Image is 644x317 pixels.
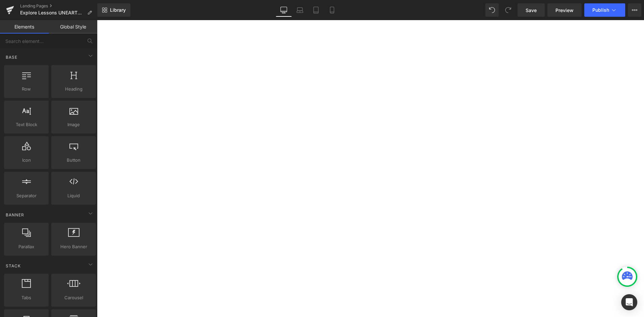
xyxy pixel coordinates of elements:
span: Base [5,54,18,60]
button: More [628,3,641,17]
a: Mobile [324,3,340,17]
span: Save [526,7,537,14]
span: Library [110,7,126,13]
a: Global Style [49,20,97,34]
span: Icon [6,157,47,164]
a: Laptop [292,3,308,17]
span: Text Block [6,121,47,128]
span: Heading [53,86,94,93]
span: Carousel [53,294,94,301]
span: Parallax [6,243,47,250]
span: Preview [555,7,574,14]
a: Tablet [308,3,324,17]
div: Open Intercom Messenger [621,294,637,310]
button: Publish [584,3,625,17]
span: Hero Banner [53,243,94,250]
a: Landing Pages [20,3,97,9]
button: Undo [485,3,499,17]
span: Separator [6,192,47,199]
span: Banner [5,212,25,218]
span: Row [6,86,47,93]
span: Explore Lessons UNEARTHED [20,10,85,15]
span: Stack [5,263,21,269]
span: Image [53,121,94,128]
a: Preview [547,3,582,17]
button: Redo [501,3,515,17]
span: Liquid [53,192,94,199]
a: New Library [97,3,130,17]
span: Tabs [6,294,47,301]
a: Desktop [276,3,292,17]
span: Button [53,157,94,164]
span: Publish [592,7,609,13]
